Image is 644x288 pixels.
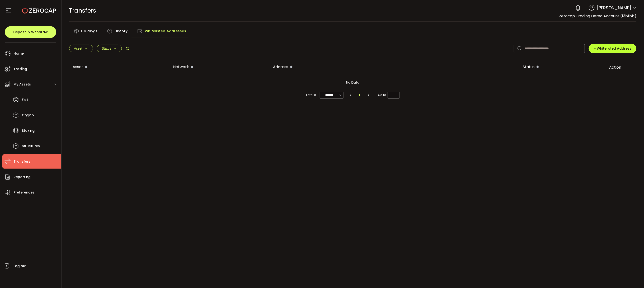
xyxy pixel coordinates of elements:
span: Whitelisted Addresses [145,26,186,36]
li: 1 [355,92,364,98]
span: Transfers [69,6,96,15]
button: Asset [69,45,93,52]
span: Crypto [22,112,34,119]
span: Zerocap Trading Demo Account (13bfbb) [559,13,636,19]
button: Deposit & Withdraw [5,26,56,38]
div: Status [519,63,594,71]
span: Structures [22,143,40,150]
span: Preferences [14,189,34,196]
iframe: Chat Widget [620,265,644,288]
span: Log out [14,263,27,269]
span: Go to [378,92,400,98]
span: Reporting [14,174,31,180]
span: Total 0 [306,92,316,98]
div: Asset [69,63,169,71]
div: Address [269,63,519,71]
span: Staking [22,127,35,134]
span: Deposit & Withdraw [13,30,48,34]
div: Action [594,65,637,70]
span: + Whitelisted Address [594,46,631,51]
span: Fiat [22,96,28,103]
span: Trading [14,66,27,72]
span: My Assets [14,81,31,88]
span: Transfers [14,158,30,165]
span: Home [14,50,24,57]
div: Network [169,63,269,71]
span: [PERSON_NAME] [597,5,631,11]
span: Status [102,47,111,50]
span: Asset [74,47,82,50]
button: Status [97,45,122,52]
span: No Data [346,80,359,85]
button: + Whitelisted Address [589,44,636,53]
span: Holdings [81,26,98,36]
span: History [115,26,128,36]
